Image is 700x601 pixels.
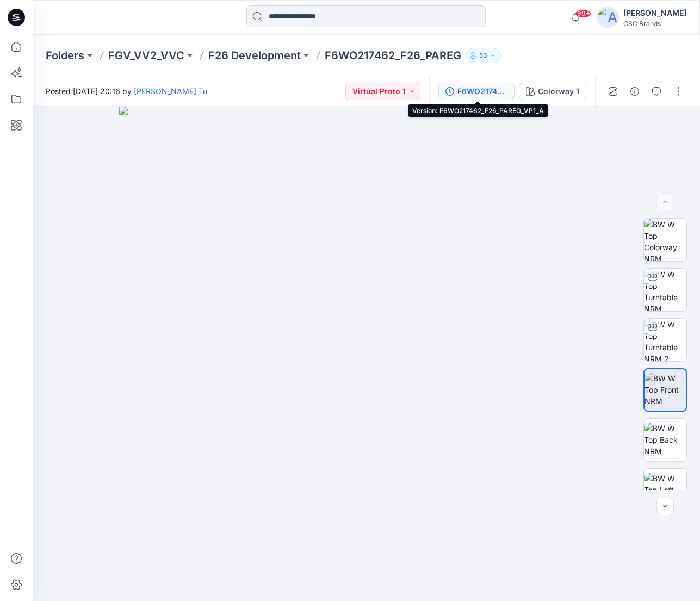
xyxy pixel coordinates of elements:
[644,219,686,261] img: BW W Top Colorway NRM
[438,83,515,100] button: F6WO217462_F26_PAREG_VP1_A
[119,107,614,601] img: eyJhbGciOiJIUzI1NiIsImtpZCI6IjAiLCJzbHQiOiJzZXMiLCJ0eXAiOiJKV1QifQ.eyJkYXRhIjp7InR5cGUiOiJzdG9yYW...
[623,20,686,28] div: CSC Brands
[644,269,686,311] img: BW W Top Turntable NRM
[208,48,301,63] a: F26 Development
[519,83,586,100] button: Colorway 1
[597,7,619,28] img: avatar
[46,85,207,97] span: Posted [DATE] 20:16 by
[644,319,686,361] img: BW W Top Turntable NRM 2
[134,86,207,96] a: [PERSON_NAME] Tu
[644,423,686,457] img: BW W Top Back NRM
[46,48,84,63] a: Folders
[575,9,591,18] span: 99+
[108,48,184,63] a: FGV_VV2_VVC
[645,373,686,407] img: BW W Top Front NRM
[644,473,686,507] img: BW W Top Left NRM
[479,49,487,61] p: 53
[623,7,686,20] div: [PERSON_NAME]
[626,83,643,100] button: Details
[466,48,501,63] button: 53
[538,85,579,97] div: Colorway 1
[457,85,507,97] div: F6WO217462_F26_PAREG_VP1_A
[325,48,461,63] p: F6WO217462_F26_PAREG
